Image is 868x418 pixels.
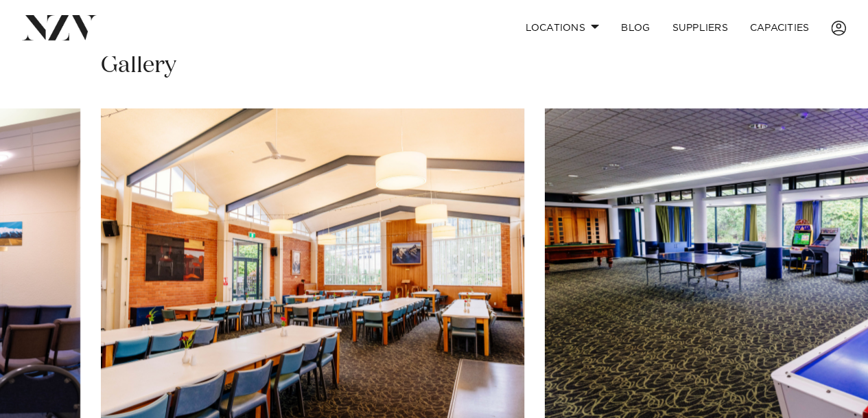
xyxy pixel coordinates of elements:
a: BLOG [610,13,661,43]
h2: Gallery [101,50,176,81]
a: SUPPLIERS [661,13,738,43]
a: Capacities [739,13,821,43]
a: Locations [514,13,610,43]
img: nzv-logo.png [22,15,97,40]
